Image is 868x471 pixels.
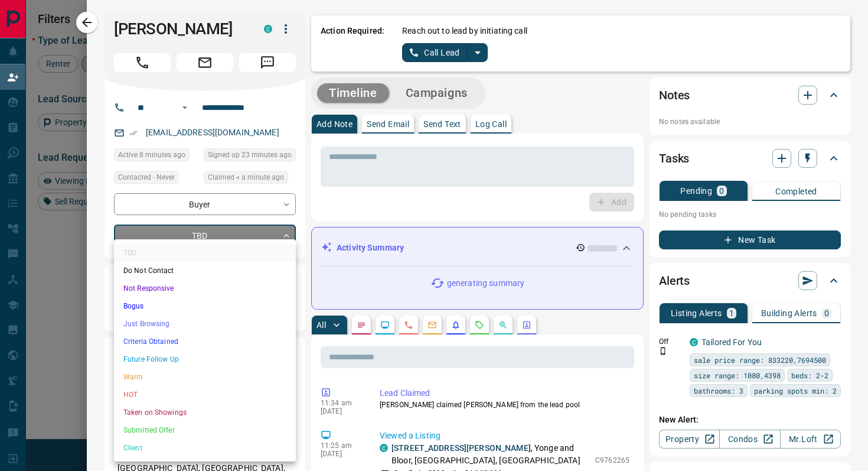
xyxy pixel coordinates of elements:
li: Not Responsive [114,280,296,297]
li: Future Follow Up [114,350,296,368]
li: Bogus [114,297,296,315]
li: Taken on Showings [114,404,296,421]
li: HOT [114,386,296,404]
li: Warm [114,368,296,386]
li: Client [114,439,296,457]
li: Do Not Contact [114,262,296,280]
li: Submitted Offer [114,421,296,439]
li: Just Browsing [114,315,296,333]
li: Criteria Obtained [114,333,296,350]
